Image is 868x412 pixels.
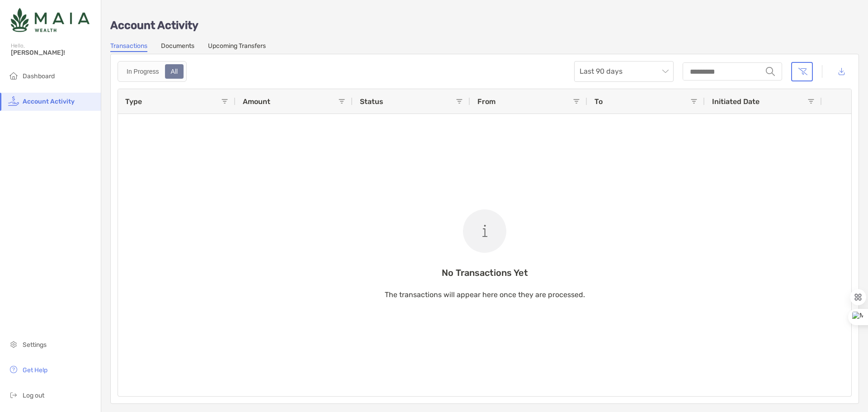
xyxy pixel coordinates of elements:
img: Zoe Logo [11,4,90,36]
img: logout icon [8,389,19,400]
span: [PERSON_NAME]! [11,49,95,57]
button: Clear filters [791,62,813,81]
span: Dashboard [23,72,55,80]
span: Log out [23,392,44,399]
a: Documents [161,42,194,52]
span: Last 90 days [580,62,668,81]
p: Account Activity [110,20,859,31]
p: No Transactions Yet [385,267,585,279]
span: Settings [23,341,47,349]
div: All [166,65,183,78]
img: household icon [8,70,19,81]
div: In Progress [122,65,164,78]
a: Transactions [110,42,147,52]
img: activity icon [8,95,19,106]
img: input icon [766,67,775,76]
img: settings icon [8,339,19,350]
img: get-help icon [8,364,19,375]
p: The transactions will appear here once they are processed. [385,289,585,300]
a: Upcoming Transfers [208,42,266,52]
span: Account Activity [23,98,75,105]
span: Get Help [23,366,47,374]
div: segmented control [118,61,187,82]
